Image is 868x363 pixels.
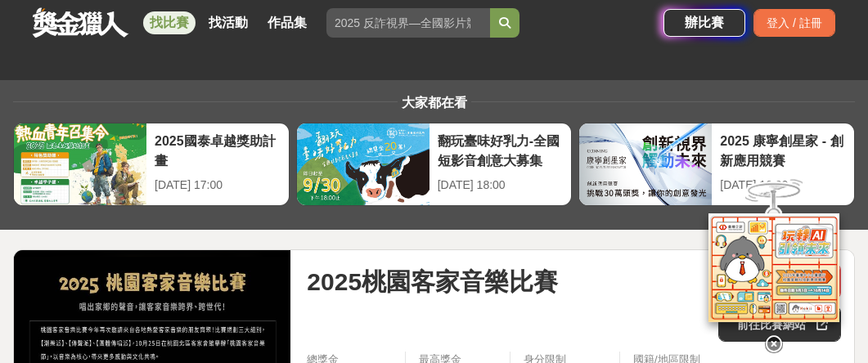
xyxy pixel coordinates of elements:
[143,11,196,34] a: 找比賽
[202,11,254,34] a: 找活動
[155,132,281,168] div: 2025國泰卓越獎助計畫
[753,9,835,37] div: 登入 / 註冊
[438,177,564,194] div: [DATE] 18:00
[663,9,745,37] a: 辦比賽
[261,11,313,34] a: 作品集
[155,177,281,194] div: [DATE] 17:00
[296,123,573,206] a: 翻玩臺味好乳力-全國短影音創意大募集[DATE] 18:00
[708,213,839,321] img: d2146d9a-e6f6-4337-9592-8cefde37ba6b.png
[720,132,846,168] div: 2025 康寧創星家 - 創新應用競賽
[307,263,558,300] span: 2025桃園客家音樂比賽
[326,8,490,38] input: 2025 反詐視界—全國影片競賽
[578,123,855,206] a: 2025 康寧創星家 - 創新應用競賽[DATE] 16:00
[438,132,564,168] div: 翻玩臺味好乳力-全國短影音創意大募集
[13,123,290,206] a: 2025國泰卓越獎助計畫[DATE] 17:00
[398,96,471,110] span: 大家都在看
